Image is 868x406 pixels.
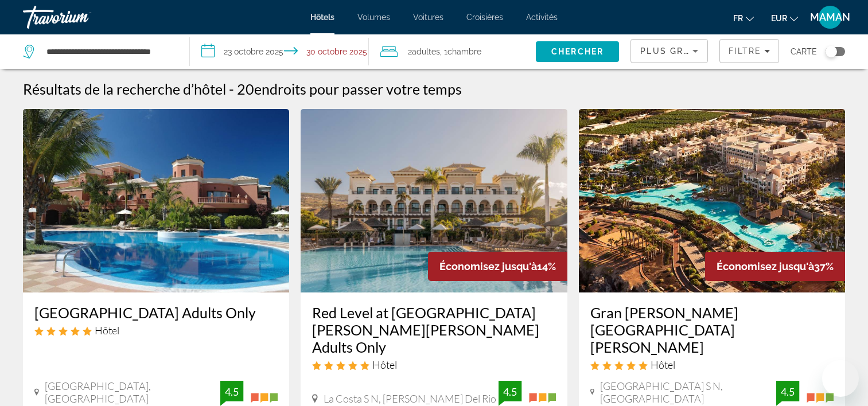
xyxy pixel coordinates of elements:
a: Travorium [23,2,138,32]
div: Hôtel 5 étoiles [590,358,834,371]
span: EUR [771,14,787,23]
span: Carte [791,44,817,60]
span: Plus grandes économies [640,46,777,56]
font: , 1 [440,47,447,56]
a: Red Level at [GEOGRAPHIC_DATA][PERSON_NAME][PERSON_NAME] Adults Only [312,304,555,356]
span: [GEOGRAPHIC_DATA], [GEOGRAPHIC_DATA] [45,380,220,405]
a: Gran [PERSON_NAME][GEOGRAPHIC_DATA][PERSON_NAME] [590,304,834,356]
iframe: Bouton de lancement de la fenêtre de messagerie [822,360,859,397]
a: [GEOGRAPHIC_DATA] Adults Only [34,304,278,321]
button: Voyageurs : 2 adultes, 0 enfants [369,34,536,69]
input: Rechercher une destination hôtelière [45,43,172,60]
mat-select: Trier par [640,44,698,58]
span: - [229,80,234,97]
button: Filtres [719,39,779,63]
span: Filtre [729,46,761,56]
span: [GEOGRAPHIC_DATA] S N, [GEOGRAPHIC_DATA] [600,380,776,405]
span: Économisez jusqu'à [717,260,814,272]
font: 2 [408,47,412,56]
div: Hôtel 5 étoiles [312,358,555,371]
button: Changer la langue [733,10,754,26]
div: 4.5 [499,385,521,399]
div: 4.5 [220,385,243,399]
a: Croisières [466,13,503,22]
div: 14% [428,252,567,281]
span: Chambre [447,47,481,56]
div: 37% [705,252,845,281]
span: Fr [733,14,743,23]
span: Économisez jusqu'à [439,260,537,272]
font: 20 [237,80,254,97]
span: endroits pour passer votre temps [254,80,462,97]
span: Adultes [412,47,440,56]
span: MAMAN [810,11,850,23]
button: Basculer la carte [817,46,845,57]
a: Hôtels [310,13,334,22]
img: Red Level at Gran Melia Palacio de Isora Adults Only [301,109,567,292]
span: Hôtel [651,358,675,371]
button: Changer de devise [771,10,798,26]
img: Gran Melia Palacio de Isora [579,109,845,292]
span: La Costa S N, [PERSON_NAME] Del Rio [324,392,496,405]
a: Volumes [357,13,390,22]
a: Activités [526,13,558,22]
span: Hôtel [95,324,119,337]
img: Hotel Las Madrigueras Golf Resort & Spa Adults Only [23,109,289,292]
div: Hôtel 5 étoiles [34,324,278,337]
div: 4.5 [776,385,799,399]
span: Hôtel [372,358,397,371]
button: Sélectionnez la date d’arrivée et de départ [190,34,368,69]
span: Chercher [551,47,604,56]
h1: Résultats de la recherche d’hôtel [23,80,226,97]
button: Menu utilisateur [815,5,845,29]
button: Rechercher [536,41,620,62]
a: Voitures [413,13,443,22]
